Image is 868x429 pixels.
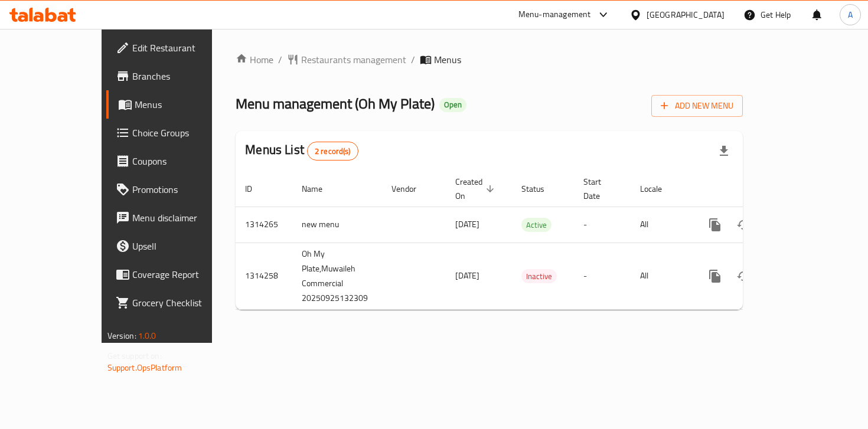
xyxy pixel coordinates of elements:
[729,211,758,239] button: Change Status
[132,126,237,140] span: Choice Groups
[132,41,237,55] span: Edit Restaurant
[729,262,758,290] button: Change Status
[455,175,498,203] span: Created On
[848,8,853,21] span: A
[574,207,631,243] td: -
[245,141,358,161] h2: Menus List
[132,267,237,281] span: Coverage Report
[236,90,435,117] span: Menu management ( Oh My Plate )
[701,262,729,290] button: more
[391,182,432,196] span: Vendor
[301,53,406,67] span: Restaurants management
[302,182,338,196] span: Name
[439,100,466,110] span: Open
[710,137,738,165] div: Export file
[106,119,246,147] a: Choice Groups
[107,328,136,343] span: Version:
[106,147,246,175] a: Coupons
[106,289,246,317] a: Grocery Checklist
[439,98,466,112] div: Open
[132,296,237,310] span: Grocery Checklist
[521,269,557,283] div: Inactive
[106,260,246,289] a: Coverage Report
[236,243,292,309] td: 1314258
[138,328,156,343] span: 1.0.0
[132,211,237,225] span: Menu disclaimer
[132,239,237,253] span: Upsell
[455,268,479,283] span: [DATE]
[647,8,725,21] div: [GEOGRAPHIC_DATA]
[106,175,246,204] a: Promotions
[521,270,557,283] span: Inactive
[107,360,182,375] a: Support.OpsPlatform
[287,53,406,67] a: Restaurants management
[411,53,415,67] li: /
[106,62,246,90] a: Branches
[135,97,237,112] span: Menus
[132,154,237,168] span: Coupons
[292,243,382,309] td: Oh My Plate,Muwaileh Commercial 20250925132309
[236,53,273,67] a: Home
[106,204,246,232] a: Menu disclaimer
[518,8,591,22] div: Menu-management
[245,182,267,196] span: ID
[236,171,824,310] table: enhanced table
[631,243,691,309] td: All
[236,207,292,243] td: 1314265
[640,182,677,196] span: Locale
[308,146,358,157] span: 2 record(s)
[132,69,237,83] span: Branches
[307,142,358,161] div: Total records count
[691,171,824,207] th: Actions
[701,211,729,239] button: more
[278,53,282,67] li: /
[434,53,461,67] span: Menus
[574,243,631,309] td: -
[236,53,743,67] nav: breadcrumb
[106,90,246,119] a: Menus
[107,348,162,363] span: Get support on:
[651,95,743,117] button: Add New Menu
[455,217,479,232] span: [DATE]
[583,175,616,203] span: Start Date
[106,232,246,260] a: Upsell
[521,218,552,232] span: Active
[106,34,246,62] a: Edit Restaurant
[631,207,691,243] td: All
[661,99,733,113] span: Add New Menu
[521,182,560,196] span: Status
[292,207,382,243] td: new menu
[521,218,552,232] div: Active
[132,182,237,197] span: Promotions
